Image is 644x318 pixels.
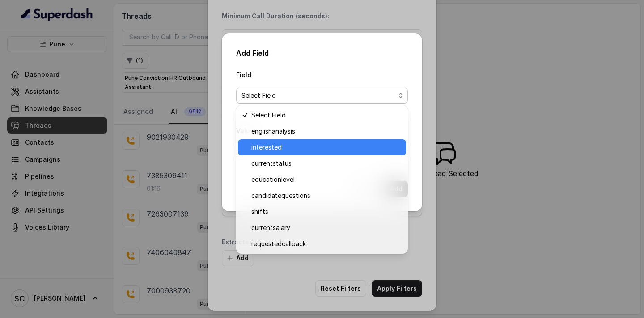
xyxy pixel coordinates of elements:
span: candidatequestions [251,190,401,201]
span: shifts [251,206,401,217]
span: Select Field [251,110,401,121]
span: currentsalary [251,222,401,233]
span: Select Field [241,90,395,101]
span: interested [251,142,401,153]
span: englishanalysis [251,126,401,137]
div: Select Field [236,105,408,254]
button: Select Field [236,88,408,104]
span: requestedcallback [251,238,401,249]
span: currentstatus [251,158,401,169]
span: educationlevel [251,174,401,185]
